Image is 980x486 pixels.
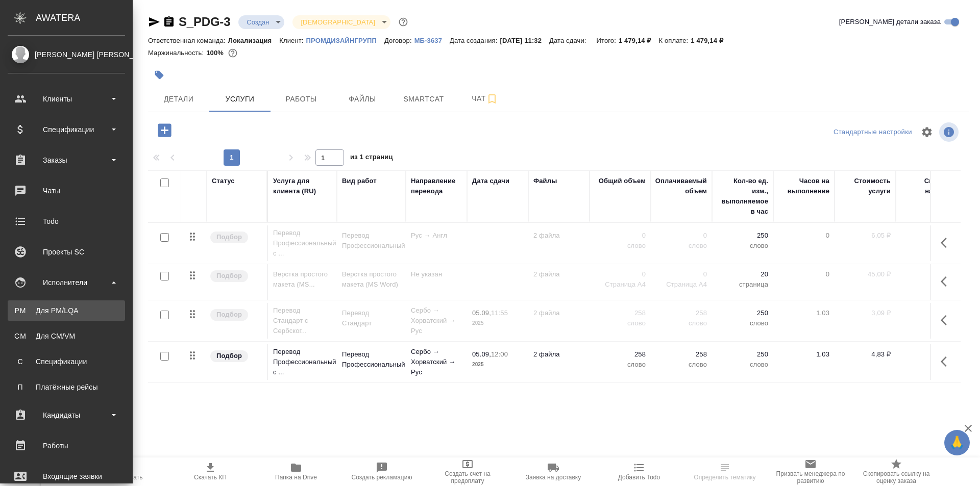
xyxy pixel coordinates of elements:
div: Оплачиваемый объем [655,176,707,196]
button: Показать кнопки [935,231,959,255]
div: Проекты SC [8,244,125,260]
p: Подбор [216,310,242,320]
div: Платёжные рейсы [13,382,120,392]
p: 0 [656,269,707,279]
a: ССпецификации [8,351,125,372]
button: 0.00 RUB; [226,46,239,60]
p: 05.09, [472,350,491,358]
p: 1 479,14 ₽ [691,37,731,44]
p: Локализация [228,37,280,44]
p: 6,05 ₽ [840,231,891,241]
p: 258 [656,349,707,360]
span: [PERSON_NAME] детали заказа [839,17,941,27]
td: 1.03 [773,303,835,339]
p: Маржинальность: [148,49,206,57]
p: Клиент: [279,37,306,44]
span: Определить тематику [694,474,755,481]
div: Исполнители [8,275,125,290]
div: Файлы [533,176,557,186]
button: Скопировать ссылку для ЯМессенджера [148,16,160,28]
p: 12:00 [491,350,508,358]
div: Todo [8,214,125,229]
p: ПРОМДИЗАЙНГРУПП [306,37,384,44]
div: AWATERA [36,8,133,28]
a: PMДля PM/LQA [8,300,125,321]
p: Перевод Стандарт [342,308,401,328]
div: Скидка / наценка [901,176,952,196]
span: Призвать менеджера по развитию [774,470,847,484]
button: Добавить услугу [151,120,179,141]
div: Спецификации [8,122,125,137]
button: Показать кнопки [935,269,959,294]
a: Чаты [3,178,130,203]
svg: Подписаться [486,93,498,105]
p: 2 файла [533,308,584,318]
p: 250 [717,349,768,360]
button: Скопировать ссылку на оценку заказа [853,457,939,486]
p: Страница А4 [656,279,707,290]
div: Дата сдачи [472,176,509,186]
p: 250 [717,231,768,241]
p: Перевод Профессиональный с ... [273,228,332,259]
p: 258 [595,308,646,318]
p: 100% [206,49,226,57]
a: CMДля CM/VM [8,326,125,346]
div: Стоимость услуги [840,176,891,196]
button: Показать кнопки [935,308,959,332]
p: Ответственная команда: [148,37,228,44]
p: Итого: [597,37,619,44]
div: Кандидаты [8,407,125,423]
p: 05.09, [472,309,491,317]
button: Скопировать ссылку [163,16,175,28]
p: Дата сдачи: [549,37,589,44]
span: Заявка на доставку [526,474,581,481]
p: 0 % [901,231,952,241]
div: Заказы [8,152,125,168]
button: Создан [243,18,272,27]
td: 0 [773,225,835,261]
p: 20 [717,269,768,279]
button: Заявка на доставку [510,457,596,486]
p: 4,83 ₽ [840,349,891,360]
p: 11:55 [491,309,508,317]
a: S_PDG-3 [179,15,230,29]
span: Smartcat [399,93,448,106]
button: Создать счет на предоплату [425,457,510,486]
p: 0 [656,231,707,241]
div: Услуга для клиента (RU) [273,176,332,196]
p: 250 [717,308,768,318]
div: Создан [292,15,390,29]
span: Детали [154,93,203,106]
p: слово [595,241,646,251]
button: Доп статусы указывают на важность/срочность заказа [397,15,410,29]
button: Папка на Drive [253,457,339,486]
p: 258 [595,349,646,360]
span: Файлы [338,93,387,106]
div: Кол-во ед. изм., выполняемое в час [717,176,768,217]
p: 45,00 ₽ [840,269,891,279]
div: Для CM/VM [13,331,120,341]
p: 2025 [472,318,523,328]
span: Добавить Todo [618,474,660,481]
button: Призвать менеджера по развитию [768,457,853,486]
p: Подбор [216,271,242,281]
p: Подбор [216,351,242,361]
div: Спецификации [13,356,120,367]
div: Клиенты [8,91,125,107]
div: Направление перевода [411,176,462,196]
p: [DATE] 11:32 [500,37,549,44]
p: Сербо → Хорватский → Рус [411,347,462,377]
p: Перевод Профессиональный [342,231,401,251]
span: Создать счет на предоплату [431,470,504,484]
p: Страница А4 [595,279,646,290]
p: МБ-3637 [414,37,450,44]
button: Определить тематику [682,457,768,486]
div: Часов на выполнение [778,176,829,196]
span: Чат [460,92,509,105]
p: Сербо → Хорватский → Рус [411,305,462,336]
a: Todo [3,209,130,234]
a: ПРОМДИЗАЙНГРУПП [306,36,384,44]
div: Чаты [8,183,125,198]
p: слово [717,318,768,328]
span: Скопировать ссылку на оценку заказа [860,470,933,484]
